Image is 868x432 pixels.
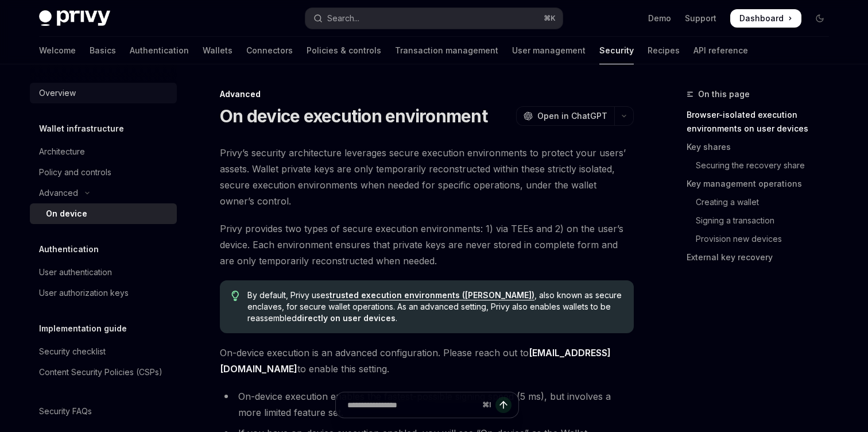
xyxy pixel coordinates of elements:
[687,138,838,156] a: Key shares
[30,283,177,303] a: User authorization keys
[231,291,239,301] svg: Tip
[516,106,614,126] button: Open in ChatGPT
[39,37,76,64] a: Welcome
[698,87,750,101] span: On this page
[220,221,634,269] span: Privy provides two types of secure execution environments: 1) via TEEs and 2) on the user’s devic...
[39,265,112,279] div: User authentication
[30,162,177,183] a: Policy and controls
[220,388,634,421] li: On-device execution enables the fastest-possible signing speed (5 ms), but involves a more limite...
[305,8,563,29] button: Open search
[307,37,381,64] a: Policies & controls
[39,322,127,335] h5: Implementation guide
[30,83,177,103] a: Overview
[39,122,124,136] h5: Wallet infrastructure
[648,37,680,64] a: Recipes
[203,37,232,64] a: Wallets
[220,145,634,209] span: Privy’s security architecture leverages secure execution environments to protect your users’ asse...
[537,110,607,122] span: Open in ChatGPT
[39,242,99,256] h5: Authentication
[39,404,92,418] div: Security FAQs
[39,345,106,358] div: Security checklist
[685,13,716,24] a: Support
[544,14,556,23] span: ⌘ K
[39,86,76,100] div: Overview
[327,11,359,25] div: Search...
[30,141,177,162] a: Architecture
[30,203,177,224] a: On device
[811,9,829,28] button: Toggle dark mode
[246,37,293,64] a: Connectors
[90,37,116,64] a: Basics
[30,262,177,283] a: User authentication
[220,345,634,377] span: On-device execution is an advanced configuration. Please reach out to to enable this setting.
[687,156,838,175] a: Securing the recovery share
[687,211,838,230] a: Signing a transaction
[739,13,784,24] span: Dashboard
[39,145,85,159] div: Architecture
[512,37,586,64] a: User management
[687,175,838,193] a: Key management operations
[330,290,534,300] a: trusted execution environments ([PERSON_NAME])
[687,193,838,211] a: Creating a wallet
[39,10,110,26] img: dark logo
[693,37,748,64] a: API reference
[347,392,478,418] input: Ask a question...
[297,313,396,323] strong: directly on user devices
[30,362,177,383] a: Content Security Policies (CSPs)
[648,13,671,24] a: Demo
[687,230,838,248] a: Provision new devices
[599,37,634,64] a: Security
[730,9,801,28] a: Dashboard
[46,207,87,221] div: On device
[30,183,177,203] button: Toggle Advanced section
[687,248,838,267] a: External key recovery
[220,106,487,126] h1: On device execution environment
[495,397,511,413] button: Send message
[130,37,189,64] a: Authentication
[39,165,111,179] div: Policy and controls
[395,37,498,64] a: Transaction management
[247,290,622,324] span: By default, Privy uses , also known as secure enclaves, for secure wallet operations. As an advan...
[39,286,129,300] div: User authorization keys
[30,341,177,362] a: Security checklist
[30,401,177,422] a: Security FAQs
[220,88,634,100] div: Advanced
[687,106,838,138] a: Browser-isolated execution environments on user devices
[39,365,162,379] div: Content Security Policies (CSPs)
[39,186,78,200] div: Advanced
